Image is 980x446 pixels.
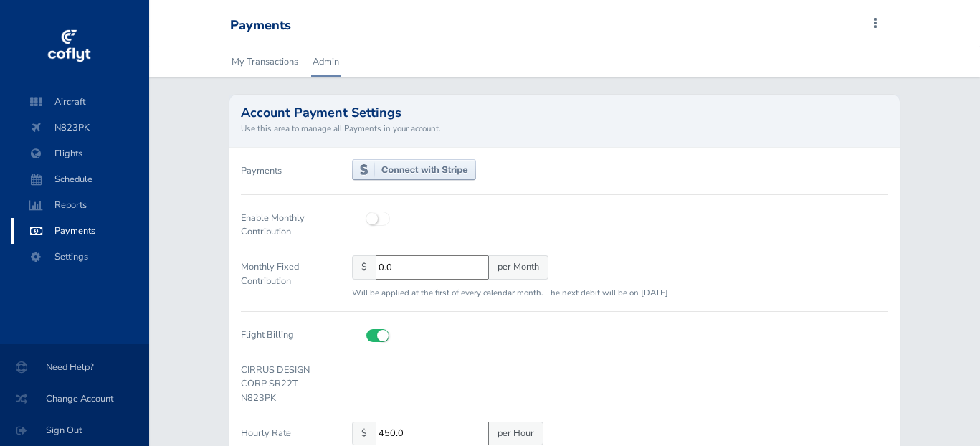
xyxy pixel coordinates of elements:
[17,417,132,443] span: Sign Out
[26,166,135,192] span: Schedule
[26,192,135,218] span: Reports
[45,25,92,68] img: coflyt logo
[26,89,135,115] span: Aircraft
[488,255,548,279] span: per Month
[311,46,341,77] a: Admin
[230,46,300,77] a: My Transactions
[26,115,135,141] span: N823PK
[230,359,342,410] label: CIRRUS DESIGN CORP SR22T - N823PK
[352,255,376,279] span: $
[241,159,282,183] label: Payments
[241,122,889,135] small: Use this area to manage all Payments in your account.
[488,422,543,445] span: per Hour
[17,354,132,380] span: Need Help?
[352,422,376,445] span: $
[352,159,476,181] img: stripe-connect-c255eb9ebfc5316c8b257b833e9128a69e6f0df0262c56b5df0f3f4dcfbe27cf.png
[26,244,135,270] span: Settings
[241,106,889,119] h2: Account Payment Settings
[230,18,291,34] div: Payments
[230,323,342,347] label: Flight Billing
[26,218,135,244] span: Payments
[230,255,342,300] label: Monthly Fixed Contribution
[26,141,135,166] span: Flights
[17,386,132,412] span: Change Account
[230,207,342,244] label: Enable Monthly Contribution
[352,287,668,298] small: Will be applied at the first of every calendar month. The next debit will be on [DATE]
